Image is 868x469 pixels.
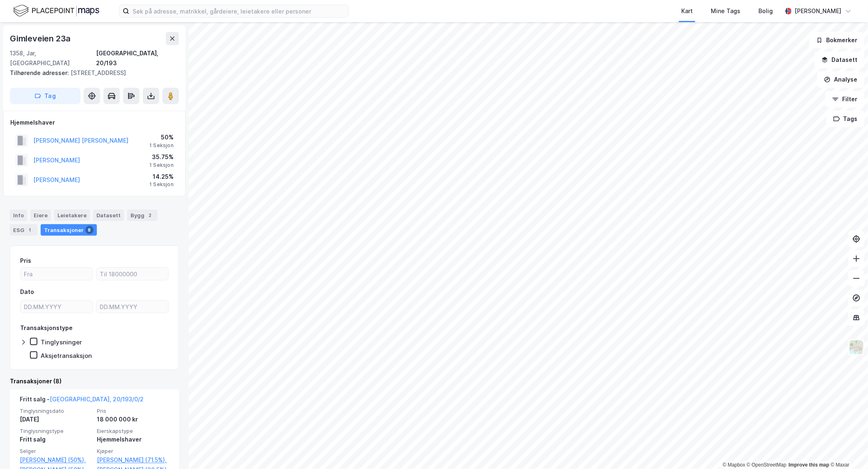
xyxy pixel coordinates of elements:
[10,48,96,68] div: 1358, Jar, [GEOGRAPHIC_DATA]
[20,435,92,444] div: Fritt salg
[41,352,92,360] div: Aksjetransaksjon
[97,448,169,455] span: Kjøper
[20,323,73,333] div: Transaksjonstype
[789,462,829,468] a: Improve this map
[129,5,348,17] input: Søk på adresse, matrikkel, gårdeiere, leietakere eller personer
[96,268,168,280] input: Til 18000000
[97,408,169,414] span: Pris
[10,88,80,104] button: Tag
[93,209,124,221] div: Datasett
[149,181,174,188] div: 1 Seksjon
[97,455,169,465] a: [PERSON_NAME] (71.5%),
[146,211,154,219] div: 2
[10,209,27,221] div: Info
[50,396,144,403] a: [GEOGRAPHIC_DATA], 20/193/0/2
[54,209,90,221] div: Leietakere
[849,339,864,355] img: Z
[10,69,71,76] span: Tilhørende adresser:
[20,428,92,435] span: Tinglysningstype
[827,430,868,469] div: Kontrollprogram for chat
[10,376,179,386] div: Transaksjoner (8)
[827,111,865,127] button: Tags
[758,6,773,16] div: Bolig
[41,338,82,346] div: Tinglysninger
[97,435,169,444] div: Hjemmelshaver
[85,226,94,234] div: 8
[20,256,31,266] div: Pris
[149,142,174,149] div: 1 Seksjon
[815,52,865,68] button: Datasett
[723,462,745,468] a: Mapbox
[711,6,740,16] div: Mine Tags
[26,226,34,234] div: 1
[20,414,92,424] div: [DATE]
[41,224,97,236] div: Transaksjoner
[149,162,174,168] div: 1 Seksjon
[96,301,168,313] input: DD.MM.YYYY
[825,91,865,107] button: Filter
[10,118,179,127] div: Hjemmelshaver
[127,209,158,221] div: Bygg
[21,268,92,280] input: Fra
[10,224,37,236] div: ESG
[10,68,172,78] div: [STREET_ADDRESS]
[149,172,174,182] div: 14.25%
[681,6,693,16] div: Kart
[97,428,169,435] span: Eierskapstype
[10,32,72,45] div: Gimleveien 23a
[97,414,169,424] div: 18 000 000 kr
[795,6,842,16] div: [PERSON_NAME]
[20,455,92,465] a: [PERSON_NAME] (50%),
[20,408,92,414] span: Tinglysningsdato
[96,48,179,68] div: [GEOGRAPHIC_DATA], 20/193
[817,71,865,88] button: Analyse
[827,430,868,469] iframe: Chat Widget
[20,448,92,455] span: Selger
[747,462,787,468] a: OpenStreetMap
[20,394,144,408] div: Fritt salg -
[20,287,34,297] div: Dato
[149,132,174,142] div: 50%
[809,32,865,48] button: Bokmerker
[13,4,99,18] img: logo.f888ab2527a4732fd821a326f86c7f29.svg
[21,301,92,313] input: DD.MM.YYYY
[149,152,174,162] div: 35.75%
[30,209,51,221] div: Eiere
